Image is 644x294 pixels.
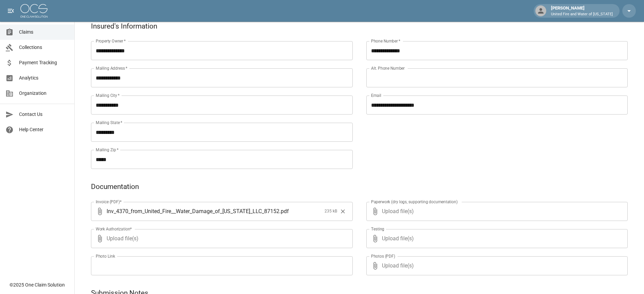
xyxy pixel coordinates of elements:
[4,4,18,18] button: open drawer
[382,256,610,275] span: Upload file(s)
[382,229,610,248] span: Upload file(s)
[338,206,348,217] button: Clear
[10,281,65,288] div: © 2025 One Claim Solution
[96,38,126,44] label: Property Owner
[19,59,69,66] span: Payment Tracking
[279,207,289,215] span: . pdf
[96,253,115,259] label: Photo Link
[548,5,615,17] div: [PERSON_NAME]
[371,65,405,71] label: Alt. Phone Number
[107,207,279,215] span: Inv_4370_from_United_Fire__Water_Damage_of_[US_STATE]_LLC_87152
[19,29,69,36] span: Claims
[96,92,120,98] label: Mailing City
[96,147,119,153] label: Mailing Zip
[107,229,334,248] span: Upload file(s)
[19,90,69,97] span: Organization
[382,202,610,221] span: Upload file(s)
[96,226,132,232] label: Work Authorization*
[20,4,48,18] img: ocs-logo-white-transparent.png
[96,65,127,71] label: Mailing Address
[371,38,400,44] label: Phone Number
[96,199,122,205] label: Invoice (PDF)*
[371,199,458,205] label: Paperwork (dry logs, supporting documentation)
[19,44,69,51] span: Collections
[19,74,69,82] span: Analytics
[325,208,337,215] span: 235 kB
[371,226,384,232] label: Testing
[19,126,69,133] span: Help Center
[96,120,122,125] label: Mailing State
[371,92,381,98] label: Email
[551,12,613,17] p: United Fire and Water of [US_STATE]
[19,111,69,118] span: Contact Us
[371,253,395,259] label: Photos (PDF)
